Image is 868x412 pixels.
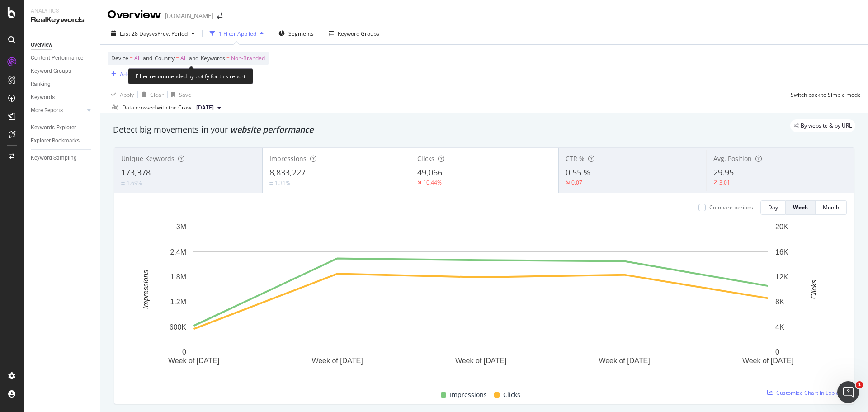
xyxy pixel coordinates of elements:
button: Day [760,200,786,215]
span: = [130,54,133,62]
text: 20K [775,223,788,231]
span: All [180,52,187,65]
div: Compare periods [709,204,753,211]
button: Month [816,200,847,215]
div: Add Filter [120,71,144,78]
text: 1.2M [170,298,186,306]
span: Clicks [417,154,434,163]
img: Equal [269,182,273,185]
div: Ranking [31,80,51,89]
iframe: Intercom live chat [837,381,859,403]
span: 173,378 [121,167,151,178]
span: and [189,54,198,62]
span: Customize Chart in Explorer [776,389,847,397]
text: 600K [170,323,187,331]
text: 2.4M [170,248,186,256]
button: Keyword Groups [325,26,383,41]
div: Keyword Groups [338,30,379,38]
a: Customize Chart in Explorer [767,389,847,397]
a: Content Performance [31,53,94,63]
text: 12K [775,273,788,281]
text: Clicks [810,280,818,299]
div: Keyword Groups [31,66,71,76]
text: 0 [775,348,779,356]
text: Week of [DATE] [311,357,363,365]
span: Clicks [503,389,520,400]
button: Last 28 DaysvsPrev. Period [108,26,198,41]
button: Apply [108,87,134,102]
span: 8,833,227 [269,167,306,178]
div: Explorer Bookmarks [31,136,80,146]
div: More Reports [31,106,63,115]
span: Impressions [450,389,487,400]
div: Content Performance [31,53,83,63]
div: Save [179,91,191,99]
div: Analytics [31,7,93,15]
span: 29.95 [713,167,734,178]
a: Ranking [31,80,94,89]
button: Add Filter [108,69,144,80]
svg: A chart. [122,222,840,379]
a: Overview [31,40,94,50]
div: Keywords Explorer [31,123,76,133]
div: Keywords [31,93,55,102]
div: 1.31% [275,179,290,187]
text: Impressions [142,270,150,309]
a: Explorer Bookmarks [31,136,94,146]
div: Data crossed with the Crawl [122,104,193,112]
a: Keywords Explorer [31,123,94,133]
span: = [226,54,230,62]
a: Keyword Groups [31,66,94,76]
div: Keyword Sampling [31,153,77,163]
text: Week of [DATE] [455,357,506,365]
div: Apply [120,91,134,99]
button: Clear [138,87,164,102]
text: Week of [DATE] [168,357,219,365]
span: Non-Branded [231,52,265,65]
span: 0.55 % [566,167,590,178]
text: 1.8M [170,273,186,281]
div: 1 Filter Applied [219,30,256,38]
div: Switch back to Simple mode [791,91,861,99]
button: [DATE] [193,102,225,113]
span: Segments [288,30,314,38]
a: Keywords [31,93,94,102]
text: 3M [176,223,186,231]
div: [DOMAIN_NAME] [165,11,213,20]
span: Impressions [269,154,307,163]
div: 10.44% [423,179,442,186]
div: Overview [108,7,161,23]
div: Filter recommended by botify for this report [128,68,253,84]
button: Week [786,200,816,215]
button: Switch back to Simple mode [787,87,861,102]
span: 49,066 [417,167,442,178]
span: All [134,52,141,65]
div: Month [823,204,839,211]
text: Week of [DATE] [599,357,650,365]
div: 1.69% [127,179,142,187]
a: More Reports [31,106,85,115]
span: Unique Keywords [121,154,175,163]
div: 3.01 [719,179,730,186]
span: Avg. Position [713,154,752,163]
span: By website & by URL [801,123,852,128]
img: Equal [121,182,125,185]
span: Device [111,54,128,62]
span: Country [155,54,175,62]
a: Keyword Sampling [31,153,94,163]
div: Week [793,204,808,211]
div: 0.07 [571,179,582,186]
text: Week of [DATE] [742,357,793,365]
button: 1 Filter Applied [206,26,267,41]
span: = [176,54,179,62]
button: Save [168,87,191,102]
div: Overview [31,40,52,50]
div: legacy label [790,119,855,132]
div: Clear [150,91,164,99]
span: Keywords [201,54,225,62]
span: CTR % [566,154,585,163]
div: Day [768,204,778,211]
div: arrow-right-arrow-left [217,13,222,19]
span: vs Prev. Period [152,30,188,38]
div: RealKeywords [31,15,93,25]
